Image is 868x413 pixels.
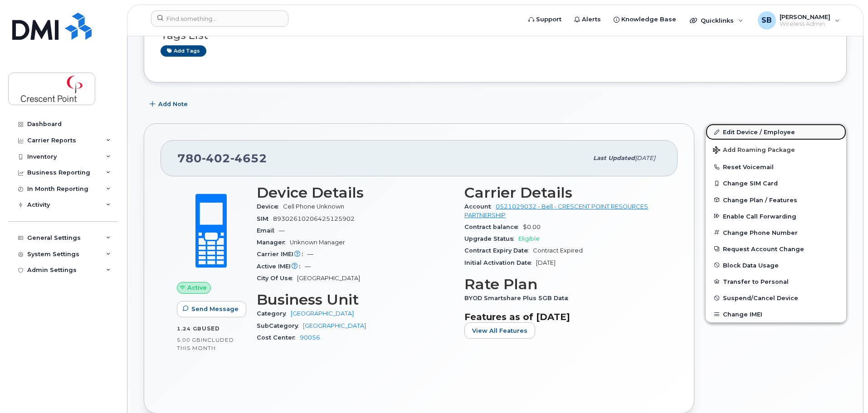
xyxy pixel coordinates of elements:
button: Add Note [144,96,195,112]
a: 90056 [300,334,320,341]
span: Support [536,15,561,24]
span: [DATE] [635,155,655,161]
span: Suspend/Cancel Device [723,295,798,301]
span: Active [187,283,207,292]
span: — [307,251,313,258]
span: View All Features [472,326,527,335]
span: [GEOGRAPHIC_DATA] [297,275,360,282]
span: — [305,263,311,270]
span: 402 [202,151,230,165]
span: — [279,227,285,234]
span: Account [464,203,496,210]
span: Category [257,310,291,317]
span: Contract Expiry Date [464,247,533,254]
div: Stephanie Black [751,11,846,29]
span: BYOD Smartshare Plus 5GB Data [464,295,573,301]
button: Enable Call Forwarding [706,208,846,224]
h3: Tags List [161,30,830,41]
span: Enable Call Forwarding [723,213,796,219]
span: Cell Phone Unknown [283,203,344,210]
span: SIM [257,215,273,222]
button: Send Message [177,301,246,317]
span: 89302610206425125902 [273,215,355,222]
span: used [202,325,220,332]
h3: Features as of [DATE] [464,311,661,322]
button: Change Phone Number [706,224,846,241]
span: Eligible [518,235,540,242]
span: Contract Expired [533,247,583,254]
span: Knowledge Base [621,15,676,24]
span: Quicklinks [701,17,734,24]
button: Transfer to Personal [706,273,846,290]
span: Active IMEI [257,263,305,270]
h3: Carrier Details [464,185,661,201]
span: Last updated [593,155,635,161]
span: Upgrade Status [464,235,518,242]
span: 5.00 GB [177,337,201,343]
a: Knowledge Base [607,10,683,29]
span: Add Roaming Package [713,146,795,155]
span: Send Message [191,305,239,313]
span: Contract balance [464,224,523,230]
span: [PERSON_NAME] [780,13,830,20]
a: 0521029032 - Bell - CRESCENT POINT RESOURCES PARTNERSHIP [464,203,648,218]
span: Change Plan / Features [723,196,797,203]
span: included this month [177,336,234,351]
button: Add Roaming Package [706,140,846,159]
span: Carrier IMEI [257,251,307,258]
h3: Rate Plan [464,276,661,292]
button: View All Features [464,322,535,339]
span: Cost Center [257,334,300,341]
a: Edit Device / Employee [706,124,846,140]
span: Email [257,227,279,234]
h3: Device Details [257,185,454,201]
button: Suspend/Cancel Device [706,290,846,306]
div: Quicklinks [683,11,750,29]
span: Manager [257,239,290,246]
span: SB [761,15,772,26]
span: Unknown Manager [290,239,345,246]
button: Block Data Usage [706,257,846,273]
span: Add Note [158,100,188,108]
button: Change Plan / Features [706,192,846,208]
button: Change SIM Card [706,175,846,191]
input: Find something... [151,10,288,27]
span: [DATE] [536,259,556,266]
button: Request Account Change [706,241,846,257]
a: Alerts [568,10,607,29]
a: Add tags [161,45,206,57]
span: $0.00 [523,224,541,230]
button: Reset Voicemail [706,159,846,175]
span: City Of Use [257,275,297,282]
span: 780 [177,151,267,165]
a: [GEOGRAPHIC_DATA] [303,322,366,329]
span: 4652 [230,151,267,165]
h3: Business Unit [257,292,454,308]
span: Wireless Admin [780,20,830,28]
span: 1.24 GB [177,326,202,332]
span: SubCategory [257,322,303,329]
span: Initial Activation Date [464,259,536,266]
span: Alerts [582,15,601,24]
span: Device [257,203,283,210]
a: [GEOGRAPHIC_DATA] [291,310,354,317]
a: Support [522,10,568,29]
button: Change IMEI [706,306,846,322]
